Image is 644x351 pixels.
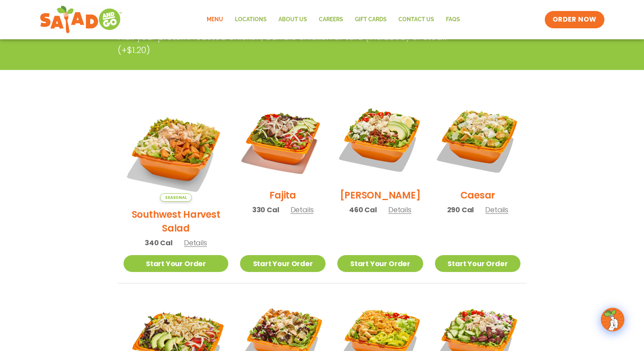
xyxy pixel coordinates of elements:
span: ORDER NOW [553,15,597,24]
img: Product photo for Fajita Salad [240,97,326,182]
span: 340 Cal [145,237,173,248]
a: Menu [201,11,229,29]
img: Product photo for Caesar Salad [435,97,520,182]
span: Details [485,205,508,215]
a: ORDER NOW [545,11,604,28]
span: Details [291,205,314,215]
a: Contact Us [393,11,440,29]
p: Pick your protein: roasted chicken, buffalo chicken or tofu (included) or steak (+$1.20) [118,31,467,57]
a: Start Your Order [240,255,326,272]
a: Start Your Order [435,255,520,272]
a: About Us [273,11,313,29]
span: 330 Cal [252,204,279,215]
nav: Menu [201,11,466,29]
a: Locations [229,11,273,29]
img: Product photo for Cobb Salad [337,97,423,182]
h2: Southwest Harvest Salad [124,208,228,235]
h2: Caesar [460,188,495,202]
a: Start Your Order [124,255,228,272]
img: Product photo for Southwest Harvest Salad [124,97,228,202]
span: 290 Cal [447,204,474,215]
span: Details [184,238,207,248]
span: Details [388,205,411,215]
img: wpChatIcon [602,309,624,331]
a: GIFT CARDS [349,11,393,29]
img: new-SAG-logo-768×292 [40,4,122,35]
span: Seasonal [160,193,192,202]
a: Careers [313,11,349,29]
h2: [PERSON_NAME] [340,188,421,202]
span: 460 Cal [349,204,377,215]
h2: Fajita [269,188,296,202]
a: FAQs [440,11,466,29]
a: Start Your Order [337,255,423,272]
